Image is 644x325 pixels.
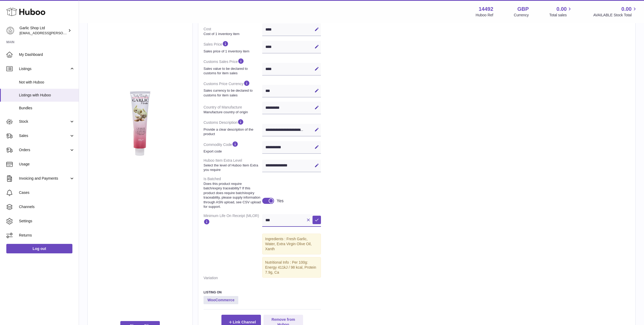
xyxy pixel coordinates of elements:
div: Huboo Ref [476,13,493,18]
span: Listings with Huboo [19,93,75,98]
strong: Select the level of Huboo Item Extra you require [204,163,261,172]
dt: Is Batched [204,174,262,211]
div: Ingredients : Fresh Garlic, Water, Extra Virgin Olive Oil, Xanth [262,234,321,254]
span: 0.00 [621,6,632,13]
strong: Sales currency to be declared to customs for item sales [204,88,261,97]
img: Garlic-Paste-1.png [93,90,187,157]
span: Bundles [19,106,75,111]
span: Usage [19,162,75,167]
a: 0.00 AVAILABLE Stock Total [593,6,638,18]
span: Listings [19,66,69,71]
dt: Country of Manufacture [204,103,262,116]
strong: WooCommerce [204,296,238,304]
dt: Minimum Life On Receipt (MLOR) [204,211,262,229]
strong: Sales value to be declared to customs for item sales [204,66,261,76]
dt: Customs Sales Price [204,56,262,77]
dt: Variation [204,273,262,283]
h3: Listing On [204,290,321,294]
span: AVAILABLE Stock Total [593,13,638,18]
dt: Customs Description [204,116,262,138]
span: Not with Huboo [19,80,75,85]
strong: Provide a clear description of the product [204,127,261,136]
span: Channels [19,204,75,209]
strong: Cost of 1 inventory item [204,32,261,36]
a: Log out [6,244,72,253]
strong: GBP [517,6,529,13]
span: [EMAIL_ADDRESS][PERSON_NAME][DOMAIN_NAME] [19,31,106,35]
span: My Dashboard [19,52,75,57]
a: 0.00 Total sales [549,6,573,18]
strong: Sales price of 1 inventory item [204,49,261,54]
span: 0.00 [557,6,567,13]
strong: Does this product require batch/expiry traceability? If this product does require batch/expiry tr... [204,181,261,209]
dt: Commodity Code [204,139,262,156]
div: Garlic Shop Ltd [19,26,67,36]
img: alec.veit@garlicshop.co.uk [6,27,14,35]
strong: Export code [204,149,261,154]
strong: 14492 [479,6,493,13]
span: Total sales [549,13,573,18]
span: Stock [19,119,69,124]
div: Currency [514,13,529,18]
dt: Cost [204,24,262,38]
dt: Huboo Item Extra Level [204,156,262,174]
dt: Sales Price [204,38,262,56]
dt: Customs Price Currency [204,78,262,100]
div: Yes [277,198,284,204]
span: Settings [19,219,75,224]
span: Cases [19,190,75,195]
span: Returns [19,233,75,238]
strong: Manufacture country of origin [204,110,261,115]
div: Nutritional Info : Per 100g: Energy 411kJ / 98 kcal, Protein 7.9g, Ca [262,257,321,278]
span: Sales [19,133,69,138]
span: Invoicing and Payments [19,176,69,181]
span: Orders [19,147,69,152]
